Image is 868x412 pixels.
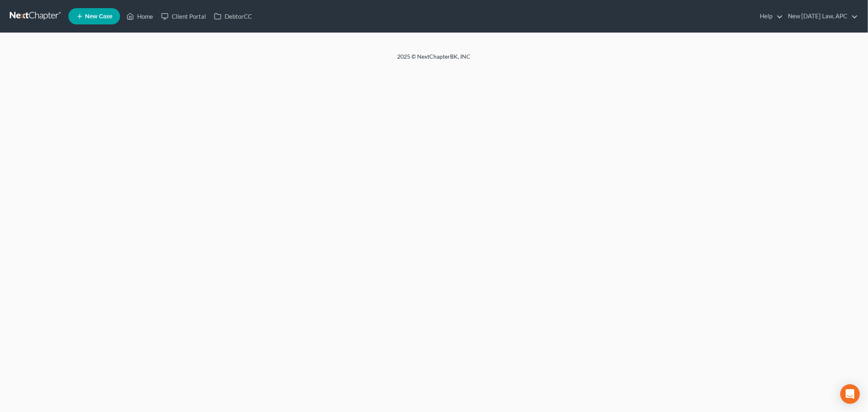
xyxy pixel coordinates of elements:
div: Open Intercom Messenger [840,384,860,404]
a: Client Portal [157,9,210,24]
a: New [DATE] Law, APC [784,9,858,24]
a: Home [122,9,157,24]
a: DebtorCC [210,9,256,24]
new-legal-case-button: New Case [68,8,120,24]
div: 2025 © NextChapterBK, INC [202,53,666,67]
a: Help [756,9,783,24]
